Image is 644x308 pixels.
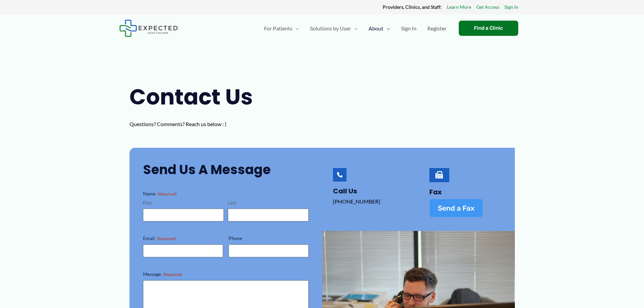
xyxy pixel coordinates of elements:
[383,17,390,40] span: Menu Toggle
[427,17,447,40] span: Register
[158,191,177,196] span: (Required)
[447,3,471,11] a: Learn More
[305,17,363,40] a: Solutions by UserMenu Toggle
[129,119,268,129] p: Questions? Comments? Reach us below : )
[163,272,182,277] span: (Required)
[129,82,268,112] h1: Contact Us
[429,188,501,196] h4: Fax
[143,271,309,278] label: Message
[264,17,292,40] span: For Patients
[438,205,475,212] span: Send a Fax
[504,3,518,11] a: Sign In
[292,17,299,40] span: Menu Toggle
[396,17,422,40] a: Sign In
[119,20,178,37] img: Expected Healthcare Logo - side, dark font, small
[143,190,177,197] legend: Name
[229,235,309,242] label: Phone
[259,17,452,40] nav: Primary Site Navigation
[333,196,405,207] p: [PHONE_NUMBER]‬‬
[422,17,452,40] a: Register
[459,21,518,36] a: Find a Clinic
[259,17,305,40] a: For PatientsMenu Toggle
[368,17,383,40] span: About
[310,17,351,40] span: Solutions by User
[143,161,309,178] h2: Send Us a Message
[157,236,176,241] span: (Required)
[383,4,442,10] strong: Providers, Clinics, and Staff:
[143,200,224,206] label: First
[363,17,396,40] a: AboutMenu Toggle
[333,186,357,196] a: Call Us
[351,17,358,40] span: Menu Toggle
[476,3,499,11] a: Get Access
[401,17,416,40] span: Sign In
[333,168,347,182] a: Call Us
[429,199,483,217] a: Send a Fax
[143,235,223,242] label: Email
[228,200,309,206] label: Last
